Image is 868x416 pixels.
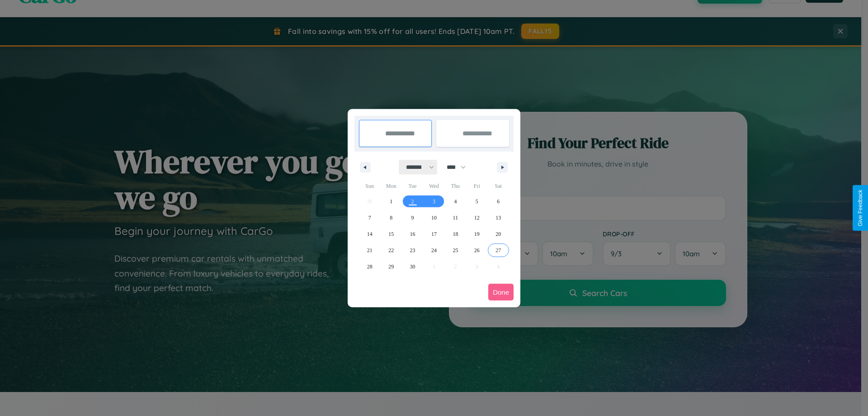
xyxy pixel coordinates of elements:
span: 6 [497,193,500,210]
button: 10 [423,210,444,226]
button: 17 [423,226,444,242]
span: 12 [474,210,480,226]
button: Done [488,284,514,301]
button: 30 [402,258,423,275]
span: 21 [367,242,373,258]
button: 25 [445,242,466,258]
span: 18 [453,226,458,242]
button: 28 [359,258,380,275]
button: 15 [380,226,401,242]
span: 11 [453,210,458,226]
span: 19 [474,226,480,242]
button: 9 [402,210,423,226]
button: 21 [359,242,380,258]
span: 2 [411,193,414,210]
button: 5 [466,193,487,210]
span: Tue [402,179,423,193]
button: 29 [380,258,401,275]
button: 4 [445,193,466,210]
span: 9 [411,210,414,226]
span: 1 [390,193,392,210]
button: 1 [380,193,401,210]
span: 3 [433,193,435,210]
button: 14 [359,226,380,242]
span: Sun [359,179,380,193]
span: Sat [488,179,509,193]
span: 4 [454,193,457,210]
span: 22 [388,242,394,258]
span: 26 [474,242,480,258]
button: 12 [466,210,487,226]
button: 11 [445,210,466,226]
span: Thu [445,179,466,193]
div: Give Feedback [857,190,863,226]
button: 24 [423,242,444,258]
span: 23 [410,242,415,258]
span: Wed [423,179,444,193]
span: 24 [431,242,437,258]
button: 26 [466,242,487,258]
button: 23 [402,242,423,258]
span: 5 [476,193,478,210]
button: 20 [488,226,509,242]
span: 14 [367,226,373,242]
button: 18 [445,226,466,242]
span: 20 [495,226,501,242]
span: 7 [368,210,371,226]
span: 16 [410,226,415,242]
button: 22 [380,242,401,258]
button: 7 [359,210,380,226]
button: 3 [423,193,444,210]
button: 16 [402,226,423,242]
span: Fri [466,179,487,193]
span: 29 [388,258,394,275]
button: 2 [402,193,423,210]
span: Mon [380,179,401,193]
span: 8 [390,210,392,226]
span: 30 [410,258,415,275]
button: 8 [380,210,401,226]
span: 17 [431,226,437,242]
span: 25 [453,242,458,258]
button: 13 [488,210,509,226]
span: 27 [495,242,501,258]
span: 28 [367,258,373,275]
button: 19 [466,226,487,242]
span: 13 [495,210,501,226]
span: 10 [431,210,437,226]
button: 6 [488,193,509,210]
span: 15 [388,226,394,242]
button: 27 [488,242,509,258]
